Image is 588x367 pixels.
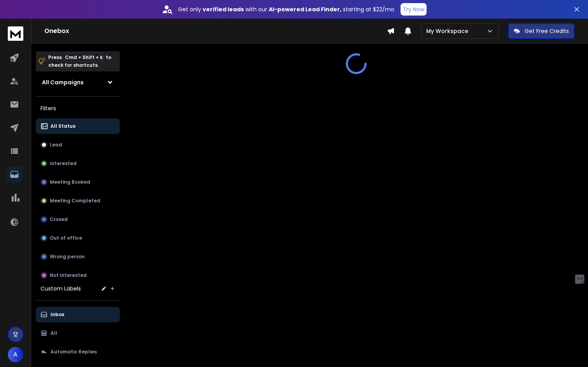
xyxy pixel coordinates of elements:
button: All [36,325,120,341]
button: All Status [36,118,120,134]
p: Meeting Completed [50,198,100,204]
button: Lead [36,137,120,153]
button: Try Now [401,3,427,16]
button: Meeting Completed [36,193,120,209]
h1: Onebox [44,26,387,36]
p: All [51,330,57,336]
p: All Status [51,123,75,129]
h3: Filters [36,103,120,114]
p: Interested [50,160,77,167]
p: Meeting Booked [50,179,90,185]
img: logo [8,26,23,41]
p: Lead [50,142,62,148]
strong: verified leads [203,5,244,13]
button: Out of office [36,230,120,246]
span: Cmd + Shift + k [64,53,104,62]
button: Wrong person [36,249,120,264]
button: Inbox [36,307,120,322]
h3: Custom Labels [40,285,81,292]
p: Not Interested [50,272,87,278]
p: Automatic Replies [51,349,97,355]
p: Get Free Credits [525,27,569,35]
p: Closed [50,216,68,223]
p: Press to check for shortcuts. [48,54,111,69]
button: Not Interested [36,268,120,283]
button: A [8,347,23,362]
strong: AI-powered Lead Finder, [269,5,341,13]
button: Interested [36,156,120,171]
button: Get Free Credits [508,23,574,39]
button: Automatic Replies [36,344,120,360]
button: Closed [36,212,120,227]
p: Try Now [403,5,424,13]
button: All Campaigns [36,75,120,90]
p: Inbox [51,311,64,318]
h1: All Campaigns [42,78,84,86]
button: Meeting Booked [36,174,120,190]
p: Out of office [50,235,82,241]
p: Get only with our starting at $22/mo [178,5,394,13]
p: My Workspace [426,27,471,35]
p: Wrong person [50,254,85,260]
